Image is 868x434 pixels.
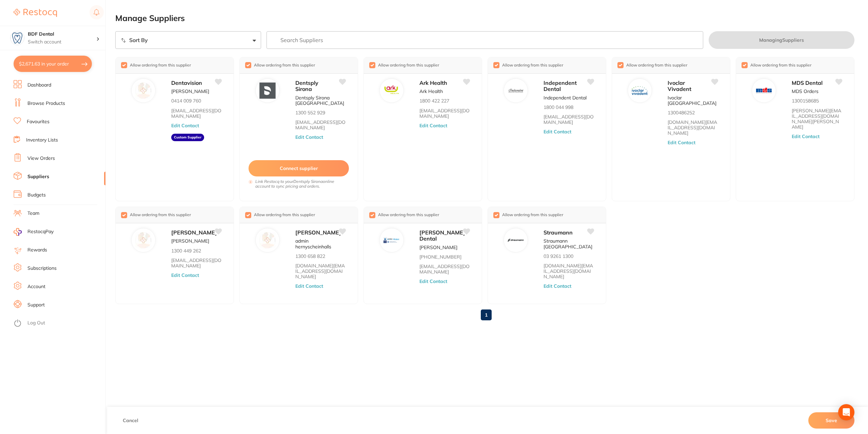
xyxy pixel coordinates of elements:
[171,108,221,119] a: [EMAIL_ADDRESS][DOMAIN_NAME]
[14,318,103,329] button: Log Out
[121,412,140,429] button: Cancel
[259,232,276,248] img: Henry Schein Halas
[171,248,201,253] p: 1300 449 262
[295,119,346,130] a: [EMAIL_ADDRESS][DOMAIN_NAME]
[419,245,457,250] p: [PERSON_NAME]
[544,95,587,100] p: Independent Dental
[251,63,315,68] span: Allow ordering from this supplier
[27,265,57,272] a: Subscriptions
[295,134,323,140] button: Edit Contact
[419,108,470,119] a: [EMAIL_ADDRESS][DOMAIN_NAME]
[499,63,563,68] span: Allow ordering from this supplier
[624,63,687,68] span: Allow ordering from this supplier
[14,56,92,72] button: $2,671.63 in your order
[481,308,492,322] a: 1
[632,82,648,99] img: Ivoclar Vivadent
[419,79,447,86] span: Ark Health
[135,82,152,99] img: Dentavision
[251,212,315,217] span: Allow ordering from this supplier
[544,229,573,236] span: Straumann
[171,229,217,236] span: [PERSON_NAME]
[499,212,563,217] span: Allow ordering from this supplier
[11,31,24,45] img: BDF Dental
[27,210,39,217] a: Team
[792,134,820,139] button: Edit Contact
[544,79,577,92] span: Independent Dental
[544,253,573,259] p: 03 9261 1300
[171,238,209,244] p: [PERSON_NAME]
[792,79,823,86] span: MDS Dental
[508,232,524,248] img: Straumann
[748,63,811,68] span: Allow ordering from this supplier
[171,79,202,86] span: Dentavision
[383,82,400,99] img: Ark Health
[419,254,461,260] p: [PHONE_NUMBER]
[808,412,854,429] button: Save
[28,39,96,45] p: Switch account
[27,173,49,180] a: Suppliers
[127,212,191,217] span: Allow ordering from this supplier
[756,82,772,99] img: MDS Dental
[14,228,54,236] a: RestocqPay
[26,137,58,144] a: Inventory Lists
[792,108,842,130] a: [PERSON_NAME][EMAIL_ADDRESS][DOMAIN_NAME][PERSON_NAME]
[419,98,449,103] p: 1800 422 227
[27,118,50,125] a: Favourites
[27,100,65,107] a: Browse Products
[171,89,209,94] p: [PERSON_NAME]
[171,258,221,268] a: [EMAIL_ADDRESS][DOMAIN_NAME]
[544,238,594,249] p: Straumann [GEOGRAPHIC_DATA]
[295,238,346,249] p: admin hernyscheinhalls
[259,82,276,99] img: Dentsply Sirona
[27,302,45,308] a: Support
[267,31,704,49] input: Search Suppliers
[171,98,201,103] p: 0414 009 760
[295,229,341,236] span: [PERSON_NAME]
[171,272,199,278] button: Edit Contact
[27,228,54,235] span: RestocqPay
[544,263,594,279] a: [DOMAIN_NAME][EMAIL_ADDRESS][DOMAIN_NAME]
[171,123,199,128] button: Edit Contact
[135,232,152,248] img: Adam Dental
[115,14,854,23] h2: Manage Suppliers
[14,228,22,236] img: RestocqPay
[668,140,695,145] button: Edit Contact
[295,283,323,289] button: Edit Contact
[419,123,447,128] button: Edit Contact
[171,134,204,141] aside: Custom Supplier
[27,320,45,326] a: Log Out
[295,253,325,259] p: 1300 658 822
[419,89,443,94] p: Ark Health
[544,283,571,289] button: Edit Contact
[544,114,594,125] a: [EMAIL_ADDRESS][DOMAIN_NAME]
[544,105,573,110] p: 1800 044 998
[544,129,571,134] button: Edit Contact
[508,82,524,99] img: Independent Dental
[419,279,447,284] button: Edit Contact
[668,95,718,106] p: Ivoclar [GEOGRAPHIC_DATA]
[792,89,818,94] p: MDS Orders
[27,155,55,162] a: View Orders
[375,212,439,217] span: Allow ordering from this supplier
[295,110,325,115] p: 1300 552 929
[838,404,854,420] div: Open Intercom Messenger
[27,82,51,89] a: Dashboard
[295,95,346,106] p: Dentsply Sirona [GEOGRAPHIC_DATA]
[375,63,439,68] span: Allow ordering from this supplier
[419,264,470,275] a: [EMAIL_ADDRESS][DOMAIN_NAME]
[383,232,400,248] img: Erskine Dental
[255,179,349,189] i: Link Restocq to your Dentsply Sirona online account to sync pricing and orders.
[27,283,45,290] a: Account
[668,110,695,115] p: 1300486252
[27,192,46,199] a: Budgets
[127,63,191,68] span: Allow ordering from this supplier
[295,79,318,92] span: Dentsply Sirona
[709,31,854,49] button: ManagingSuppliers
[249,160,349,176] button: Connect supplier
[668,79,691,92] span: Ivoclar Vivadent
[14,9,57,17] img: Restocq Logo
[295,263,346,279] a: [DOMAIN_NAME][EMAIL_ADDRESS][DOMAIN_NAME]
[668,119,718,136] a: [DOMAIN_NAME][EMAIL_ADDRESS][DOMAIN_NAME]
[28,31,96,38] h4: BDF Dental
[792,98,819,103] p: 1300158685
